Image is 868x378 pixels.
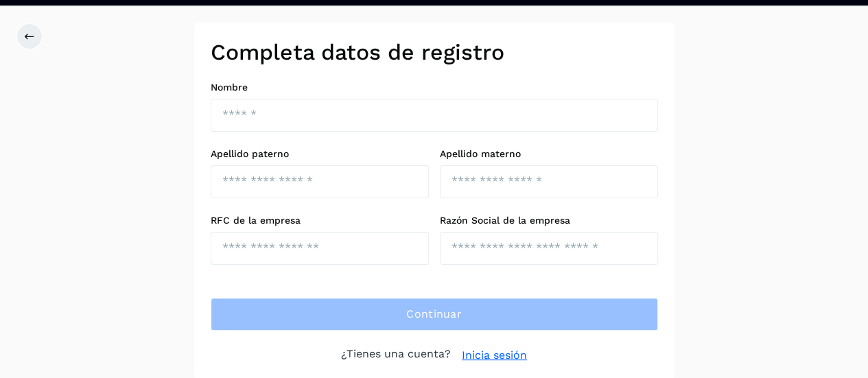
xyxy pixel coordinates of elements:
[462,347,527,364] a: Inicia sesión
[211,215,429,226] label: RFC de la empresa
[211,298,658,331] button: Continuar
[341,347,451,364] p: ¿Tienes una cuenta?
[406,307,462,322] span: Continuar
[211,148,429,160] label: Apellido paterno
[211,39,658,65] h2: Completa datos de registro
[211,82,658,93] label: Nombre
[440,215,658,226] label: Razón Social de la empresa
[440,148,658,160] label: Apellido materno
